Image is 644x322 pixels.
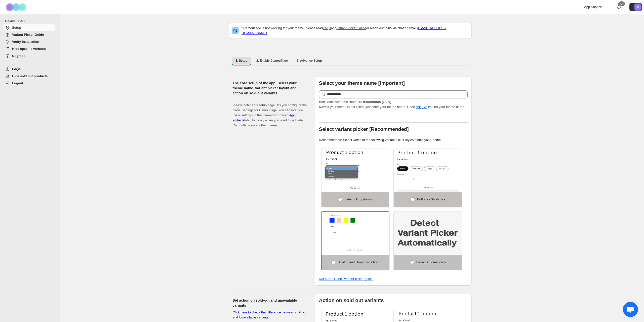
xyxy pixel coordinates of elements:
[416,105,429,109] a: this FAQ
[3,52,55,59] a: Upgrade
[4,0,29,14] img: Camouflage
[233,298,307,308] h2: Set action on sold-out and unavailable variants
[319,100,391,104] span: Your live theme's name is
[319,298,384,303] b: Action on sold out variants
[344,197,373,201] span: Select / Dropdowns
[394,212,462,255] img: Detect Automatically
[336,26,366,30] a: Variant Picker Guide
[323,26,331,30] a: FAQs
[321,212,389,255] img: Swatch and Dropdowns both
[416,260,446,264] span: Detect Automatically
[618,1,625,6] div: 0
[623,302,638,317] div: Chat öffnen
[361,100,391,104] strong: Reformation (7.0.0)
[338,260,379,264] span: Swatch and Dropdowns both
[319,80,405,86] b: Select your theme name [Important]
[233,81,307,96] h2: The core setup of the app! Select your theme name, variant picker layout and action on sold out v...
[321,149,389,192] img: Select / Dropdowns
[12,74,48,78] span: Hide sold out products
[12,47,46,51] span: Hide specific variants
[634,4,641,11] span: Avatar with initials 0
[12,40,39,44] span: Verify Installation
[319,99,468,110] p: If your theme is not listed, just enter your theme name. Check to find your theme name.
[233,310,307,319] a: Click here to check the difference between sold out and Unavailable variants
[5,19,57,23] span: CAMOUFLAGE
[394,149,462,192] img: Buttons / Swatches
[3,66,55,73] a: FAQs
[233,98,307,128] p: Please note: This setup page lets you configure the global settings for Camouflage. You can overr...
[12,26,21,29] span: Setup
[256,59,288,63] span: 2. Enable Camouflage
[629,3,642,11] button: Avatar with initials 0
[12,54,25,58] span: Upgrade
[241,26,469,36] p: If Camouflage is not working for your theme, please read and or reach out to us via chat or email:
[637,6,639,9] text: 0
[319,105,327,109] strong: Note:
[297,59,322,63] span: 3. Advance Setup
[319,100,327,104] strong: Hint:
[319,126,409,132] b: Select variant picker [Recommended]
[319,277,373,281] a: Not sure? Check variant picker guide
[319,137,468,142] p: Recommended: Select which of the following variant picker styles match your theme.
[417,197,445,201] span: Buttons / Swatches
[12,33,44,37] span: Variant Picker Guide
[3,45,55,52] a: Hide specific variants
[236,59,248,63] span: 1. Setup
[616,5,621,10] a: 0
[3,24,55,31] a: Setup
[3,31,55,38] a: Variant Picker Guide
[12,81,23,85] span: Logout
[12,67,21,71] span: FAQs
[584,5,602,9] span: App Support
[3,80,55,87] a: Logout
[3,73,55,80] a: Hide sold out products
[3,38,55,45] a: Verify Installation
